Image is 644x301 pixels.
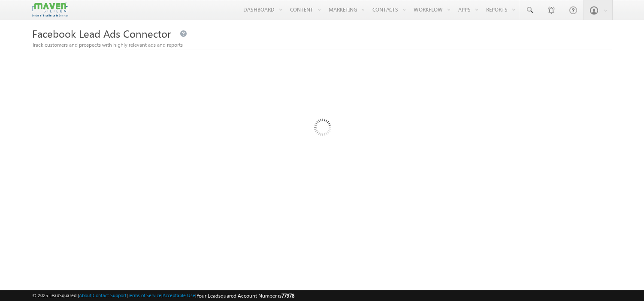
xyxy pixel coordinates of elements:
a: Acceptable Use [163,292,195,298]
a: About [79,292,91,298]
span: Your Leadsquared Account Number is [197,292,294,299]
img: Loading... [278,84,366,173]
span: 77978 [281,292,294,299]
img: Custom Logo [32,2,68,17]
a: Contact Support [93,292,127,298]
span: © 2025 LeadSquared | | | | | [32,292,294,300]
a: Terms of Service [128,292,161,298]
div: Track customers and prospects with highly relevant ads and reports [32,41,612,49]
span: Facebook Lead Ads Connector [32,27,171,40]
